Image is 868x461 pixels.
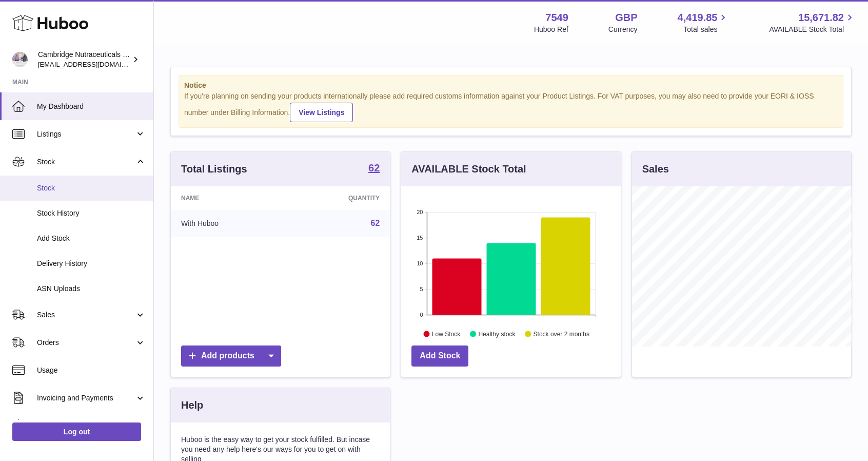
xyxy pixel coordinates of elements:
[420,312,423,318] text: 0
[37,183,146,193] span: Stock
[181,162,247,176] h3: Total Listings
[769,11,856,34] a: 15,671.82 AVAILABLE Stock Total
[37,157,135,167] span: Stock
[545,11,568,25] strong: 7549
[608,25,638,34] div: Currency
[37,208,146,218] span: Stock History
[181,398,203,412] h3: Help
[479,330,516,337] text: Healthy stock
[420,286,423,292] text: 5
[171,210,286,237] td: With Huboo
[417,209,423,215] text: 20
[37,310,135,320] span: Sales
[417,235,423,241] text: 15
[37,234,146,243] span: Add Stock
[368,163,380,173] strong: 62
[37,393,135,403] span: Invoicing and Payments
[534,25,568,34] div: Huboo Ref
[615,11,637,25] strong: GBP
[432,330,461,337] text: Low Stock
[37,129,135,139] span: Listings
[184,81,838,90] strong: Notice
[12,422,141,441] a: Log out
[37,366,146,375] span: Usage
[798,11,844,25] span: 15,671.82
[683,25,729,34] span: Total sales
[290,103,353,122] a: View Listings
[37,102,146,111] span: My Dashboard
[37,259,146,268] span: Delivery History
[368,163,380,175] a: 62
[371,219,380,227] a: 62
[417,260,423,266] text: 10
[769,25,856,34] span: AVAILABLE Stock Total
[534,330,589,337] text: Stock over 2 months
[181,345,281,367] a: Add products
[171,186,286,210] th: Name
[411,162,526,176] h3: AVAILABLE Stock Total
[411,345,468,367] a: Add Stock
[38,50,130,69] div: Cambridge Nutraceuticals Ltd
[37,338,135,348] span: Orders
[184,91,838,122] div: If you're planning on sending your products internationally please add required customs informati...
[286,186,390,210] th: Quantity
[642,162,669,176] h3: Sales
[38,60,151,68] span: [EMAIL_ADDRESS][DOMAIN_NAME]
[678,11,718,25] span: 4,419.85
[678,11,729,34] a: 4,419.85 Total sales
[12,52,28,67] img: qvc@camnutra.com
[37,284,146,294] span: ASN Uploads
